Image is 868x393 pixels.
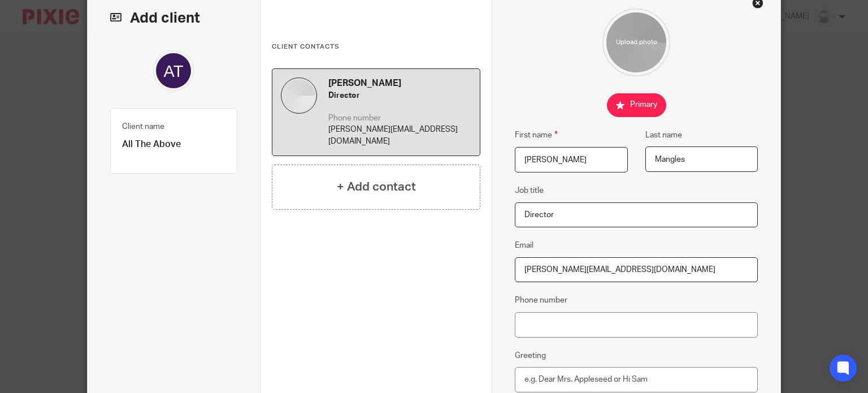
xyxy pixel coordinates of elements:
h5: Director [328,90,471,101]
p: All The Above [122,139,226,150]
label: First name [515,128,558,141]
img: svg%3E [153,50,194,91]
img: default.jpg [281,77,317,114]
h3: Client contacts [272,42,480,51]
h2: Add client [110,8,238,28]
label: Job title [515,185,544,196]
p: [PERSON_NAME][EMAIL_ADDRESS][DOMAIN_NAME] [328,124,471,147]
h4: [PERSON_NAME] [328,77,471,89]
label: Phone number [515,295,567,306]
label: Last name [645,129,682,141]
label: Client name [122,121,164,132]
p: Phone number [328,113,471,124]
h4: + Add contact [337,178,416,196]
label: Email [515,240,533,251]
input: e.g. Dear Mrs. Appleseed or Hi Sam [515,367,758,392]
label: Greeting [515,350,546,361]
